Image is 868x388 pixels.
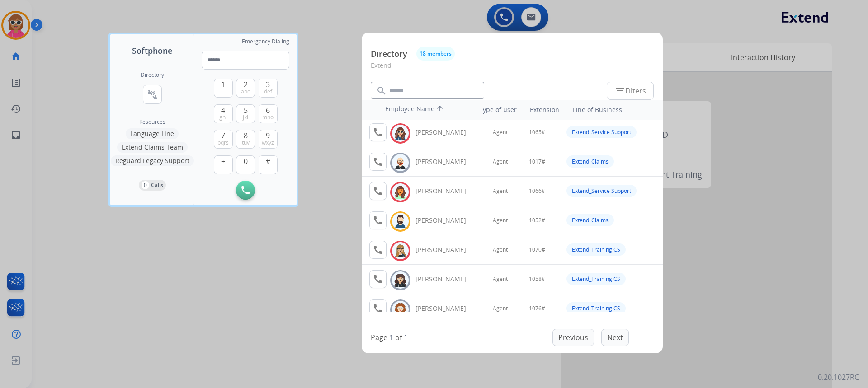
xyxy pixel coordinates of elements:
span: 6 [266,105,270,116]
mat-icon: arrow_upward [434,104,445,115]
p: Page [371,332,387,343]
button: Language Line [126,128,179,139]
button: + [214,155,233,174]
mat-icon: call [373,215,383,226]
span: 1070# [529,246,545,253]
span: # [266,156,270,167]
img: avatar [394,244,407,258]
mat-icon: call [373,156,383,167]
mat-icon: connect_without_contact [147,89,158,100]
img: avatar [394,156,407,170]
span: 0 [244,156,248,167]
button: 2abc [236,79,255,98]
span: ghi [219,114,227,121]
button: 9wxyz [259,130,278,149]
span: + [221,156,225,167]
span: wxyz [262,139,274,146]
span: Softphone [132,44,172,57]
div: Extend_Service Support [566,126,637,138]
p: 0 [142,181,149,189]
span: Agent [493,129,508,136]
div: [PERSON_NAME] [415,245,476,254]
mat-icon: search [376,85,387,96]
span: def [264,88,272,95]
div: Extend_Claims [566,155,614,168]
span: 1076# [529,305,545,312]
img: avatar [394,273,407,287]
img: call-button [241,186,250,194]
span: mno [262,114,274,121]
p: Extend [371,61,654,77]
div: [PERSON_NAME] [415,304,476,313]
span: 2 [244,79,248,90]
span: Agent [493,276,508,283]
mat-icon: call [373,244,383,255]
div: Extend_Claims [566,214,614,226]
span: 1 [221,79,225,90]
mat-icon: call [373,303,383,314]
button: 0 [236,155,255,174]
span: 7 [221,130,225,141]
th: Extension [525,101,564,119]
button: Filters [607,82,654,100]
span: Agent [493,187,508,195]
div: Extend_Training CS [566,302,626,314]
span: 1052# [529,217,545,224]
span: Resources [139,118,165,126]
img: avatar [394,185,407,199]
div: Extend_Training CS [566,243,626,256]
span: pqrs [217,139,229,146]
button: 1 [214,79,233,98]
button: 7pqrs [214,130,233,149]
span: abc [241,88,250,95]
mat-icon: call [373,186,383,196]
span: tuv [242,139,250,146]
span: 8 [244,130,248,141]
button: 4ghi [214,104,233,123]
button: 5jkl [236,104,255,123]
p: 0.20.1027RC [818,372,859,383]
div: [PERSON_NAME] [415,216,476,225]
div: [PERSON_NAME] [415,157,476,166]
button: Reguard Legacy Support [111,155,194,166]
span: 9 [266,130,270,141]
p: Calls [151,181,163,189]
p: Directory [371,48,407,60]
span: Agent [493,217,508,224]
span: 1065# [529,129,545,136]
mat-icon: call [373,274,383,285]
span: 5 [244,105,248,116]
span: Agent [493,305,508,312]
button: 8tuv [236,130,255,149]
button: 3def [259,79,278,98]
p: of [395,332,402,343]
span: 1017# [529,158,545,165]
button: 0Calls [139,180,166,191]
div: [PERSON_NAME] [415,187,476,196]
span: 1066# [529,187,545,195]
th: Line of Business [568,101,658,119]
button: # [259,155,278,174]
span: Agent [493,246,508,253]
img: avatar [394,215,407,229]
span: Emergency Dialing [242,38,289,45]
img: avatar [394,126,407,140]
th: Employee Name [381,100,462,120]
div: [PERSON_NAME] [415,275,476,284]
div: Extend_Training CS [566,273,626,285]
span: 4 [221,105,225,116]
span: Agent [493,158,508,165]
span: 3 [266,79,270,90]
div: Extend_Service Support [566,185,637,197]
button: 18 members [416,47,455,61]
th: Type of user [467,101,521,119]
img: avatar [394,303,407,317]
span: Filters [614,85,646,96]
button: Extend Claims Team [117,142,188,153]
h2: Directory [141,71,164,79]
span: jkl [243,114,248,121]
div: [PERSON_NAME] [415,128,476,137]
mat-icon: filter_list [614,85,625,96]
mat-icon: call [373,127,383,138]
span: 1058# [529,276,545,283]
